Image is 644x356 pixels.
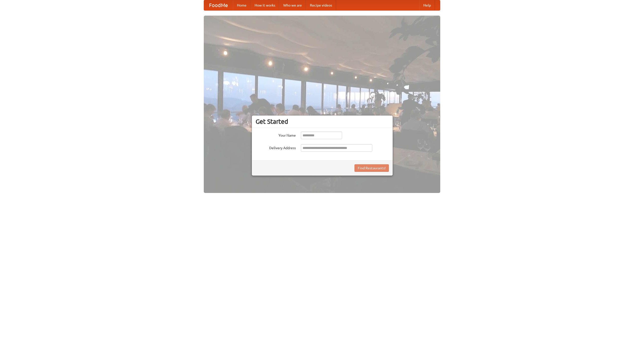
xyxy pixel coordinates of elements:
a: How it works [251,0,279,10]
a: Home [233,0,251,10]
label: Your Name [256,132,296,138]
a: Recipe videos [306,0,336,10]
button: Find Restaurants! [354,164,389,172]
h3: Get Started [256,118,389,125]
label: Delivery Address [256,144,296,150]
a: Help [419,0,435,10]
a: FoodMe [204,0,233,10]
a: Who we are [279,0,306,10]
